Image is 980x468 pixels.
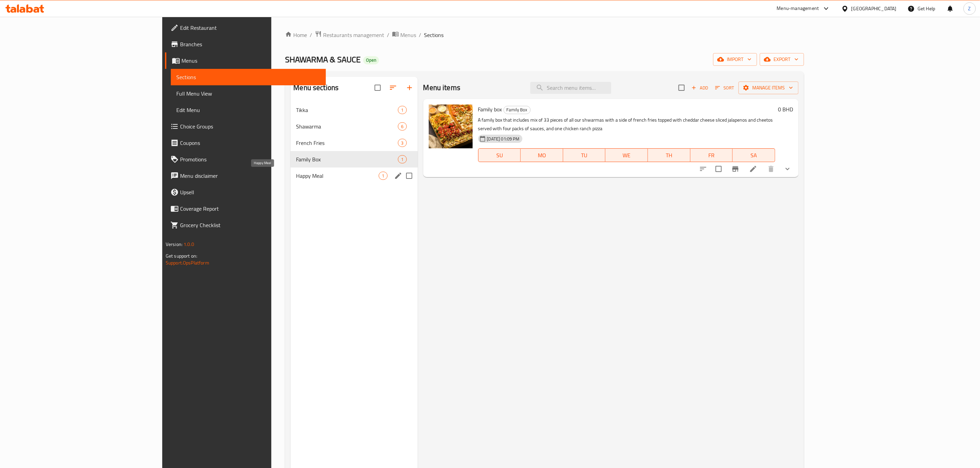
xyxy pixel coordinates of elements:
span: 1 [398,107,406,113]
button: show more [779,161,796,177]
button: import [713,53,757,66]
span: SA [735,150,772,160]
span: Sort [715,84,734,92]
div: [GEOGRAPHIC_DATA] [851,5,897,12]
a: Menus [165,52,326,69]
div: Menu-management [777,4,819,13]
button: TU [563,148,606,162]
button: Manage items [739,82,799,94]
span: Happy Meal [296,172,379,180]
span: Menus [400,31,416,39]
button: Branch-specific-item [727,161,744,177]
span: TH [651,150,688,160]
span: Choice Groups [180,122,320,131]
button: Add [689,83,711,93]
span: 3 [398,140,406,146]
span: Shawarma [296,122,398,131]
span: Promotions [180,155,320,163]
span: French Fries [296,139,398,147]
span: Tikka [296,106,398,114]
span: Coupons [180,139,320,147]
button: FR [690,148,733,162]
span: Family box [478,104,502,114]
nav: Menu sections [291,99,417,187]
p: A family box that includes mix of 33 pieces of all our shwarmas with a side of french fries toppe... [478,116,775,133]
a: Promotions [165,151,326,168]
div: Family Box1 [291,151,417,168]
span: 1 [379,173,387,179]
input: search [530,82,611,94]
a: Sections [171,69,326,85]
span: Family Box [504,106,530,114]
span: SU [481,150,518,160]
button: TH [648,148,690,162]
button: MO [521,148,563,162]
span: Sections [424,31,444,39]
div: items [398,122,406,131]
li: / [387,31,389,39]
svg: Show Choices [783,165,792,173]
span: [DATE] 01:09 PM [484,136,522,142]
a: Branches [165,36,326,52]
button: sort-choices [695,161,711,177]
span: Open [363,57,379,63]
a: Coverage Report [165,200,326,217]
span: Select to update [711,162,726,176]
a: Support.OpsPlatform [166,258,209,267]
span: Sort items [711,83,739,93]
div: items [398,155,406,163]
div: Tikka1 [291,102,417,118]
a: Edit Menu [171,102,326,118]
span: Restaurants management [323,31,384,39]
span: Sections [176,73,320,81]
a: Edit menu item [749,165,757,173]
a: Edit Restaurant [165,20,326,36]
li: / [419,31,421,39]
span: FR [693,150,730,160]
span: MO [523,150,560,160]
span: Select all sections [370,81,385,95]
span: WE [608,150,645,160]
div: Open [363,56,379,64]
div: French Fries3 [291,135,417,151]
span: Edit Restaurant [180,24,320,32]
span: Select section [674,81,689,95]
h2: Menu items [423,83,461,93]
button: SA [733,148,775,162]
span: Full Menu View [176,89,320,98]
button: delete [763,161,779,177]
span: Z [968,5,971,12]
span: TU [566,150,603,160]
span: Menus [181,57,320,65]
div: items [398,106,406,114]
span: 1 [398,156,406,163]
span: export [765,55,799,64]
a: Full Menu View [171,85,326,102]
a: Coupons [165,135,326,151]
span: 6 [398,123,406,130]
span: Family Box [296,155,398,163]
button: SU [478,148,521,162]
span: Get support on: [166,251,197,260]
span: Manage items [744,84,793,92]
span: 1.0.0 [184,240,194,249]
span: Coverage Report [180,205,320,213]
span: Version: [166,240,182,249]
div: Shawarma6 [291,118,417,135]
a: Grocery Checklist [165,217,326,233]
span: Upsell [180,188,320,196]
span: Sort sections [385,79,401,96]
h6: 0 BHD [778,104,793,114]
button: Add section [401,79,418,96]
span: Add [690,84,709,92]
span: Add item [689,83,711,93]
a: Menu disclaimer [165,168,326,184]
div: items [379,172,387,180]
span: Edit Menu [176,106,320,114]
button: export [760,53,804,66]
img: Family box [429,104,473,148]
a: Menus [392,30,416,39]
a: Restaurants management [315,30,384,39]
button: Sort [713,83,736,93]
a: Upsell [165,184,326,200]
